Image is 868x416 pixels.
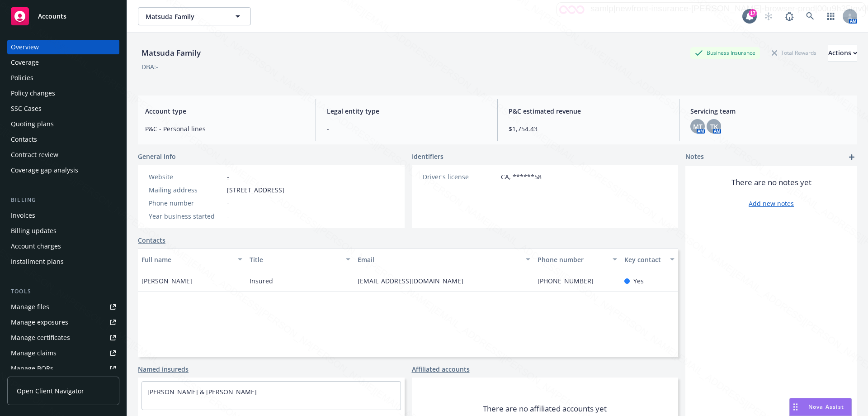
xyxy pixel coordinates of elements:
[7,71,119,85] a: Policies
[250,255,340,264] div: Title
[749,9,757,17] div: 17
[145,106,305,116] span: Account type
[227,211,229,221] span: -
[7,55,119,70] a: Coverage
[138,7,251,25] button: Matsuda Family
[789,398,852,416] button: Nova Assist
[7,346,119,360] a: Manage claims
[509,124,668,134] span: $1,754.43
[138,249,246,270] button: Full name
[538,277,601,285] a: [PHONE_NUMBER]
[38,13,66,20] span: Accounts
[149,185,223,195] div: Mailing address
[11,40,39,54] div: Overview
[7,315,119,330] a: Manage exposures
[149,172,223,182] div: Website
[11,148,58,162] div: Contract review
[11,300,49,314] div: Manage files
[149,198,223,208] div: Phone number
[7,86,119,100] a: Policy changes
[7,254,119,269] a: Installment plans
[846,152,857,163] a: add
[138,235,165,245] a: Contacts
[7,196,119,205] div: Billing
[227,172,229,181] a: -
[509,106,668,116] span: P&C estimated revenue
[11,86,55,100] div: Policy changes
[759,7,778,25] a: Start snowing
[534,249,620,270] button: Phone number
[808,403,844,411] span: Nova Assist
[138,152,176,161] span: General info
[7,163,119,177] a: Coverage gap analysis
[624,255,665,264] div: Key contact
[7,224,119,238] a: Billing updates
[767,47,821,58] div: Total Rewards
[7,330,119,345] a: Manage certificates
[138,364,189,374] a: Named insureds
[147,387,257,396] a: [PERSON_NAME] & [PERSON_NAME]
[538,255,607,264] div: Phone number
[685,152,704,163] span: Notes
[412,152,443,161] span: Identifiers
[7,287,119,296] div: Tools
[227,198,229,208] span: -
[7,208,119,223] a: Invoices
[142,276,192,286] span: [PERSON_NAME]
[633,276,644,286] span: Yes
[17,386,84,396] span: Open Client Navigator
[621,249,678,270] button: Key contact
[7,361,119,376] a: Manage BORs
[246,249,354,270] button: Title
[149,211,223,221] div: Year business started
[142,62,158,72] div: DBA: -
[250,276,273,286] span: Insured
[11,239,61,253] div: Account charges
[11,55,39,70] div: Coverage
[11,163,78,177] div: Coverage gap analysis
[828,44,857,62] div: Actions
[227,185,284,195] span: [STREET_ADDRESS]
[11,224,57,238] div: Billing updates
[690,47,760,58] div: Business Insurance
[354,249,534,270] button: Email
[146,12,224,21] span: Matsuda Family
[731,177,811,188] span: There are no notes yet
[11,208,35,223] div: Invoices
[423,172,497,182] div: Driver's license
[11,254,64,269] div: Installment plans
[11,117,54,131] div: Quoting plans
[7,300,119,314] a: Manage files
[11,132,37,147] div: Contacts
[7,239,119,253] a: Account charges
[693,122,703,131] span: MT
[7,4,119,29] a: Accounts
[710,122,718,131] span: TK
[412,364,470,374] a: Affiliated accounts
[11,346,57,360] div: Manage claims
[483,403,607,414] span: There are no affiliated accounts yet
[7,117,119,131] a: Quoting plans
[780,7,798,25] a: Report a Bug
[358,277,471,285] a: [EMAIL_ADDRESS][DOMAIN_NAME]
[690,106,850,116] span: Servicing team
[7,101,119,116] a: SSC Cases
[327,124,486,134] span: -
[7,148,119,162] a: Contract review
[145,124,305,134] span: P&C - Personal lines
[749,199,794,208] a: Add new notes
[801,7,819,25] a: Search
[11,315,68,330] div: Manage exposures
[11,71,33,85] div: Policies
[327,106,486,116] span: Legal entity type
[7,40,119,54] a: Overview
[11,361,53,376] div: Manage BORs
[7,132,119,147] a: Contacts
[822,7,840,25] a: Switch app
[828,44,857,62] button: Actions
[11,101,42,116] div: SSC Cases
[138,47,204,59] div: Matsuda Family
[790,398,801,416] div: Drag to move
[11,330,70,345] div: Manage certificates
